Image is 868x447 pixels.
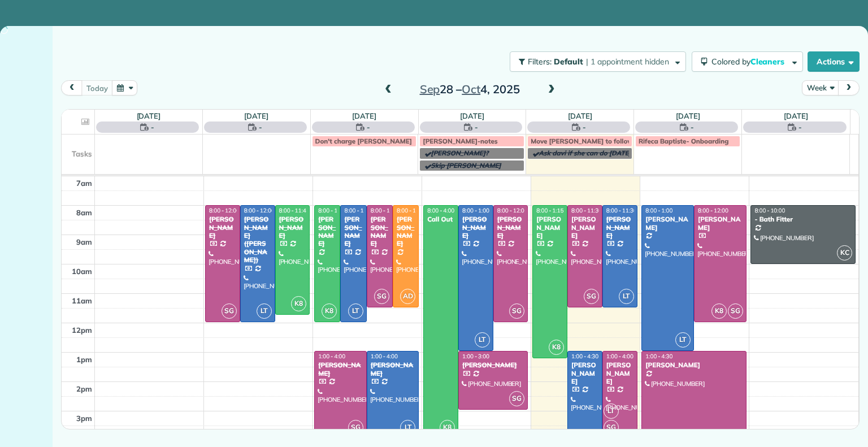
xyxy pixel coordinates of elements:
span: K8 [711,303,727,319]
button: Filters: Default | 1 appointment hidden [510,51,686,72]
span: Sep [420,82,440,96]
span: 12pm [72,326,92,335]
span: KC [837,245,852,261]
span: SG [728,303,743,319]
span: 1:00 - 3:00 [462,353,489,360]
div: [PERSON_NAME] [645,361,743,369]
span: 8:00 - 12:00 [698,207,728,214]
span: 8:00 - 12:00 [497,207,528,214]
span: [PERSON_NAME]? [431,149,488,157]
div: [PERSON_NAME] [462,215,490,240]
span: Don't charge [PERSON_NAME] yet [315,137,424,145]
div: [PERSON_NAME] [536,215,564,240]
button: Week [802,80,839,96]
span: 8:00 - 1:00 [462,207,489,214]
span: K8 [549,340,564,355]
span: SG [348,420,363,435]
span: 8:00 - 12:00 [318,207,349,214]
span: SG [509,391,524,406]
span: Oct [462,82,480,96]
span: 8:00 - 11:30 [571,207,602,214]
span: 11am [72,296,92,305]
span: Ask davi if she can do [DATE] Morning [539,149,659,157]
span: Filters: [528,57,552,67]
div: [PERSON_NAME] [344,215,363,248]
div: - Bath Fitter [754,215,852,223]
div: [PERSON_NAME] [370,215,389,248]
span: LT [257,303,272,319]
span: - [798,121,802,133]
a: [DATE] [244,111,268,120]
span: 1:00 - 4:00 [606,353,633,360]
span: SG [509,303,524,319]
button: prev [61,80,83,96]
span: K8 [440,420,455,435]
span: - [259,121,262,133]
div: [PERSON_NAME] [697,215,743,232]
span: LT [675,332,691,348]
span: Rifeca Baptiste- Onboarding [639,137,729,145]
span: LT [400,420,415,435]
span: 8:00 - 11:30 [371,207,401,214]
span: 8:00 - 1:00 [645,207,672,214]
span: 1:00 - 4:00 [371,353,398,360]
span: 8am [76,208,92,217]
div: [PERSON_NAME] ([PERSON_NAME]) [244,215,272,264]
span: - [475,121,478,133]
span: 9am [76,237,92,246]
div: [PERSON_NAME] [370,361,416,377]
span: - [583,121,586,133]
span: | 1 appointment hidden [586,57,669,67]
span: - [151,121,154,133]
button: Colored byCleaners [692,51,803,72]
span: 3pm [76,414,92,423]
button: Actions [808,51,860,72]
span: 8:00 - 12:00 [244,207,275,214]
span: Default [554,57,584,67]
span: 8:00 - 11:45 [279,207,310,214]
span: LT [619,289,634,304]
span: 8:00 - 11:30 [397,207,427,214]
span: 8:00 - 12:00 [209,207,240,214]
a: [DATE] [568,111,592,120]
a: Filters: Default | 1 appointment hidden [504,51,686,72]
span: SG [374,289,389,304]
span: 8:00 - 4:00 [427,207,454,214]
span: 1pm [76,355,92,364]
span: 1:00 - 4:00 [318,353,345,360]
a: [DATE] [352,111,376,120]
div: [PERSON_NAME] [318,361,363,377]
span: 8:00 - 11:30 [606,207,637,214]
span: LT [348,303,363,319]
a: [DATE] [137,111,161,120]
div: [PERSON_NAME] [279,215,307,240]
div: [PERSON_NAME] [606,215,634,240]
span: - [691,121,694,133]
span: - [367,121,370,133]
span: 7am [76,179,92,188]
span: 1:00 - 4:30 [571,353,598,360]
span: K8 [291,296,306,311]
span: SG [604,420,619,435]
div: Call Out [427,215,455,223]
div: [PERSON_NAME] [396,215,415,248]
span: Colored by [711,57,788,67]
span: Skip [PERSON_NAME] [431,161,501,170]
a: [DATE] [460,111,484,120]
h2: 28 – 4, 2025 [399,83,540,96]
button: next [838,80,860,96]
span: LT [604,403,619,419]
span: 8:00 - 10:00 [754,207,785,214]
div: [PERSON_NAME] [209,215,237,240]
span: [PERSON_NAME]-notes [423,137,497,145]
div: [PERSON_NAME] [571,361,599,385]
span: SG [222,303,237,319]
a: [DATE] [784,111,808,120]
span: 1:00 - 4:30 [645,353,672,360]
span: Cleaners [750,57,787,67]
span: 10am [72,267,92,276]
button: today [81,80,112,96]
div: [PERSON_NAME] [606,361,634,385]
div: [PERSON_NAME] [462,361,525,369]
div: [PERSON_NAME] [497,215,525,240]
